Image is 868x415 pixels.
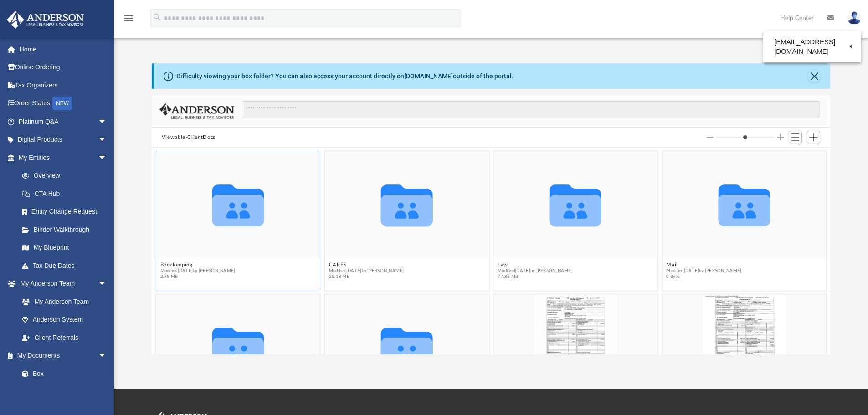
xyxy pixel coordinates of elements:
a: Box [13,364,112,383]
a: Home [6,40,121,58]
i: menu [123,13,134,24]
span: 77.86 MB [498,274,573,280]
a: Online Ordering [6,58,121,77]
img: User Pic [847,11,861,25]
span: Modified [DATE] by [PERSON_NAME] [498,268,573,274]
a: Entity Change Request [13,203,121,221]
span: arrow_drop_down [98,149,116,167]
button: Mail [666,262,741,268]
button: Switch to List View [789,131,802,143]
a: Platinum Q&Aarrow_drop_down [6,113,121,131]
button: Bookkeeping [160,262,235,268]
a: Order StatusNEW [6,94,121,113]
span: Modified [DATE] by [PERSON_NAME] [666,268,741,274]
a: menu [123,17,134,24]
a: CTA Hub [13,184,121,203]
span: Modified [DATE] by [PERSON_NAME] [160,268,235,274]
a: [EMAIL_ADDRESS][DOMAIN_NAME] [763,33,861,60]
a: My Anderson Teamarrow_drop_down [6,275,116,293]
button: Viewable-ClientDocs [162,133,216,142]
a: Tax Due Dates [13,256,121,275]
a: My Anderson Team [13,292,112,311]
a: Client Referrals [13,328,116,347]
button: Close [808,70,821,82]
div: Difficulty viewing your box folder? You can also access your account directly on outside of the p... [176,72,514,81]
span: 25.18 MB [329,274,404,280]
img: Anderson Advisors Platinum Portal [4,11,87,29]
span: arrow_drop_down [98,275,116,293]
button: Law [498,262,573,268]
a: [DOMAIN_NAME] [404,72,453,80]
input: Column size [716,134,775,140]
button: Increase column size [777,134,784,140]
span: arrow_drop_down [98,347,116,365]
a: Digital Productsarrow_drop_down [6,131,121,149]
span: 2.78 MB [160,274,235,280]
i: search [152,12,162,22]
a: My Entitiesarrow_drop_down [6,149,121,167]
a: Binder Walkthrough [13,220,121,239]
span: 0 Byte [666,274,741,280]
a: Anderson System [13,311,116,329]
div: NEW [52,97,72,110]
a: My Blueprint [13,239,116,257]
a: My Documentsarrow_drop_down [6,347,116,365]
div: grid [152,148,831,354]
input: Search files and folders [242,101,820,118]
span: arrow_drop_down [98,131,116,149]
button: CARES [329,262,404,268]
span: arrow_drop_down [98,113,116,131]
button: Decrease column size [707,134,713,140]
span: Modified [DATE] by [PERSON_NAME] [329,268,404,274]
a: Tax Organizers [6,76,121,94]
a: Meeting Minutes [13,383,116,401]
button: Add [807,131,821,143]
a: Overview [13,167,121,185]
